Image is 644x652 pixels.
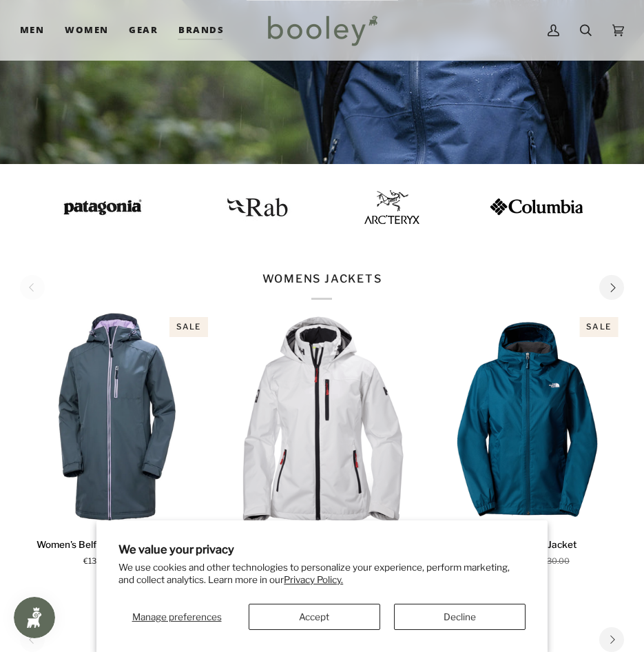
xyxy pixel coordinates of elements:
[225,311,419,567] product-grid-item: Women's Crew Hooded Midlayer Jacket
[225,311,419,527] a: Women's Crew Hooded Midlayer Jacket
[262,271,382,300] p: WOMENS JACKETS
[20,311,214,527] a: Women's Belfast Long Winter Jacket
[599,275,624,300] button: Next
[430,311,624,527] a: Women's Quest Jacket
[20,23,44,37] span: Men
[579,317,618,337] div: Sale
[169,317,208,337] div: Sale
[14,597,55,638] iframe: Button to open loyalty program pop-up
[225,311,419,527] product-grid-item-variant: XS / White
[37,538,197,551] p: Women's Belfast Long Winter Jacket
[430,311,624,527] product-grid-item-variant: XS / Midnight Petrol
[65,23,108,37] span: Women
[118,604,235,630] button: Manage preferences
[118,542,526,556] h2: We value your privacy
[394,604,526,630] button: Decline
[430,311,624,567] product-grid-item: Women's Quest Jacket
[83,556,114,567] span: €133.00
[20,532,214,567] a: Women's Belfast Long Winter Jacket
[262,10,382,50] img: Booley
[20,311,214,527] product-grid-item-variant: XS / Alpine Frost
[477,538,577,551] p: Women's Quest Jacket
[129,23,158,37] span: Gear
[178,23,224,37] span: Brands
[132,611,222,622] span: Manage preferences
[284,574,343,585] a: Privacy Policy.
[599,627,624,652] button: Next
[539,556,570,567] span: €130.00
[249,604,380,630] button: Accept
[20,311,214,567] product-grid-item: Women's Belfast Long Winter Jacket
[118,562,526,586] p: We use cookies and other technologies to personalize your experience, perform marketing, and coll...
[225,311,419,527] img: Helly Hansen Women's Crew Hooded Midlayer Jacket White - Booley Galway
